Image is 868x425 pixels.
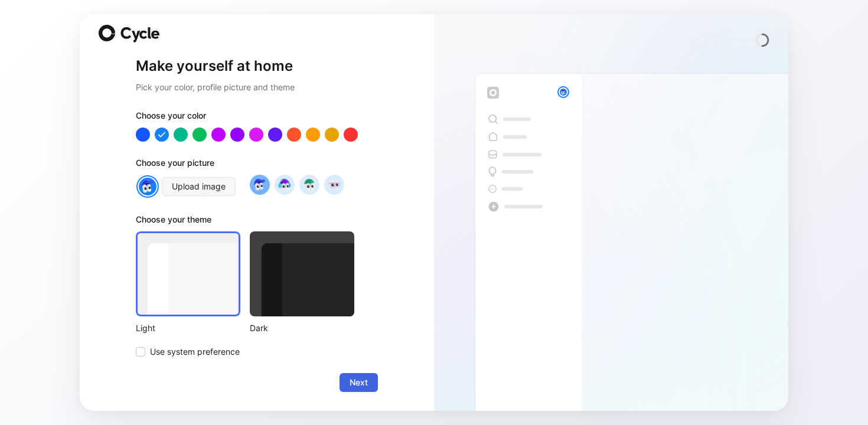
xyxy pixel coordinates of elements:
[136,156,378,175] div: Choose your picture
[138,176,158,197] img: avatar
[136,109,378,127] div: Choose your color
[136,57,378,76] h1: Make yourself at home
[252,176,267,192] img: avatar
[326,176,342,192] img: avatar
[350,375,368,390] span: Next
[487,87,499,99] img: workspace-default-logo-wX5zAyuM.png
[276,176,292,192] img: avatar
[162,177,236,196] button: Upload image
[172,179,226,194] span: Upload image
[136,321,240,335] div: Light
[150,345,240,359] span: Use system preference
[250,321,354,335] div: Dark
[340,373,378,392] button: Next
[301,176,317,192] img: avatar
[559,87,568,97] img: avatar
[136,80,378,94] h2: Pick your color, profile picture and theme
[136,212,354,231] div: Choose your theme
